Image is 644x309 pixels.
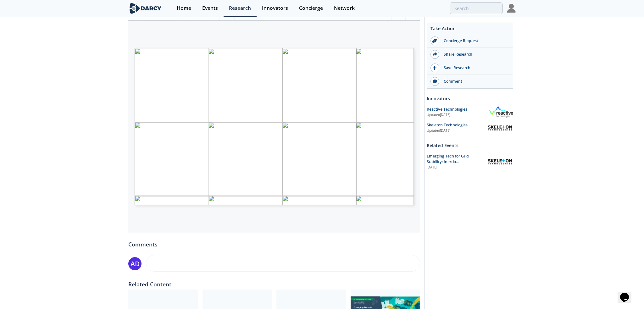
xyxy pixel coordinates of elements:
div: Save Research [439,65,510,71]
img: Skeleton Technologies [487,157,513,166]
div: Concierge Request [439,38,510,44]
div: Home [177,6,191,11]
div: AD [128,257,142,270]
input: Advanced Search [450,3,502,14]
a: Emerging Tech for Grid Stability: Inertia Measurement and High Power Energy Storage [DATE] Skelet... [427,153,513,170]
div: Updated [DATE] [427,128,487,133]
a: Reactive Technologies Updated[DATE] Reactive Technologies [427,107,513,118]
div: Concierge [299,6,323,11]
div: Research [229,6,251,11]
div: Comments [128,237,420,247]
div: Skeleton Technologies [427,122,487,128]
iframe: chat widget [618,284,638,303]
div: Network [334,6,355,11]
a: Skeleton Technologies Updated[DATE] Skeleton Technologies [427,122,513,133]
div: Innovators [262,6,288,11]
img: Skeleton Technologies [487,124,513,132]
div: Related Events [427,140,513,151]
img: Profile [507,4,516,13]
div: Take Action [427,25,513,34]
div: Reactive Technologies [427,107,489,112]
div: [DATE] [427,165,482,170]
div: Innovators [427,93,513,104]
span: Emerging Tech for Grid Stability: Inertia Measurement and High Power Energy Storage [427,153,470,176]
div: Share Research [439,52,510,57]
img: logo-wide.svg [128,3,163,14]
img: Reactive Technologies [489,107,513,118]
div: Comment [439,79,510,84]
div: Events [202,6,218,11]
div: Updated [DATE] [427,113,489,118]
div: Related Content [128,277,420,287]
